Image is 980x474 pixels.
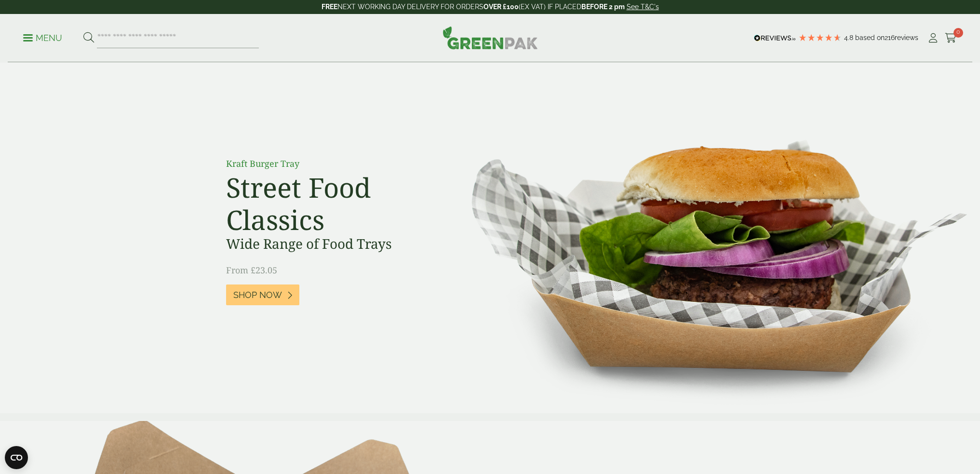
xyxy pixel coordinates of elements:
[226,264,277,276] span: From £23.05
[443,26,538,49] img: GreenPak Supplies
[5,446,28,469] button: Open CMP widget
[226,284,299,305] a: Shop Now
[441,63,980,413] img: Street Food Classics
[953,28,963,38] span: 0
[798,33,842,42] div: 4.79 Stars
[855,34,885,41] span: Based on
[23,32,62,44] p: Menu
[322,3,337,11] strong: FREE
[945,31,957,45] a: 0
[581,3,625,11] strong: BEFORE 2 pm
[226,236,443,252] h3: Wide Range of Food Trays
[927,33,939,43] i: My Account
[483,3,519,11] strong: OVER £100
[23,32,62,42] a: Menu
[885,34,895,41] span: 216
[226,157,443,170] p: Kraft Burger Tray
[233,290,282,300] span: Shop Now
[895,34,918,41] span: reviews
[627,3,659,11] a: See T&C's
[844,34,855,41] span: 4.8
[226,171,443,236] h2: Street Food Classics
[754,35,796,41] img: REVIEWS.io
[945,33,957,43] i: Cart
